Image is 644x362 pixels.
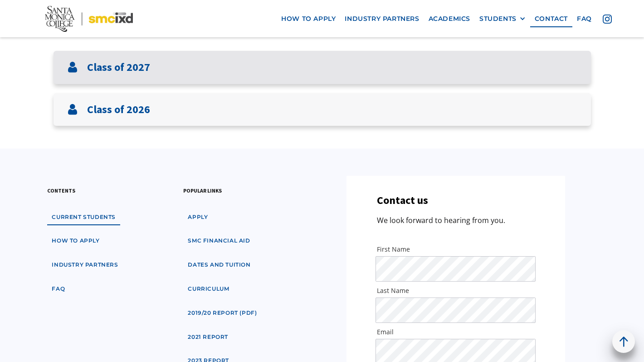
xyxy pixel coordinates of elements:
[377,286,534,295] label: Last Name
[183,209,212,226] a: apply
[183,281,234,298] a: curriculum
[377,327,534,337] label: Email
[277,10,340,27] a: how to apply
[479,15,517,23] div: STUDENTS
[87,61,150,74] h3: Class of 2027
[47,257,122,273] a: industry partners
[45,6,133,32] img: Santa Monica College - SMC IxD logo
[183,186,222,195] h3: popular links
[67,104,78,115] img: User icon
[183,329,233,346] a: 2021 Report
[603,15,612,24] img: icon - instagram
[47,281,69,298] a: faq
[67,62,78,73] img: User icon
[530,10,572,27] a: contact
[377,214,505,227] p: We look forward to hearing from you.
[47,186,75,195] h3: contents
[183,233,254,249] a: SMC financial aid
[377,245,534,254] label: First Name
[47,209,120,226] a: Current students
[340,10,424,27] a: industry partners
[183,305,261,322] a: 2019/20 Report (pdf)
[572,10,596,27] a: faq
[424,10,475,27] a: Academics
[183,257,255,273] a: dates and tuition
[479,15,526,23] div: STUDENTS
[47,233,104,249] a: how to apply
[377,194,428,207] h3: Contact us
[87,103,150,116] h3: Class of 2026
[612,330,635,353] a: back to top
